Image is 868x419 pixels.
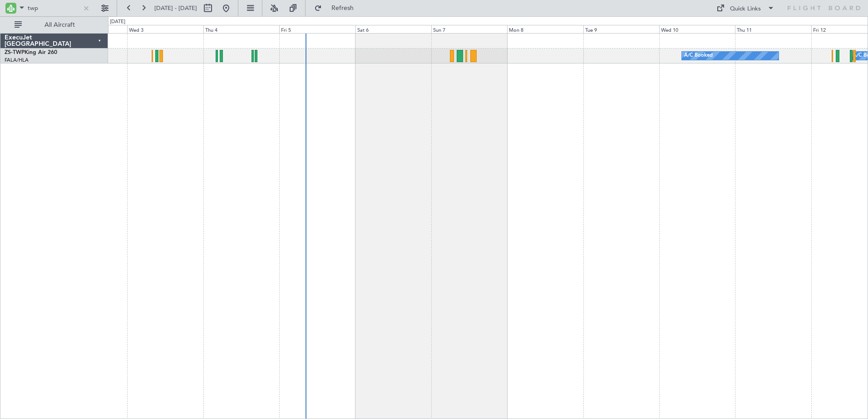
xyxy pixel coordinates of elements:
a: FALA/HLA [5,57,29,63]
span: [DATE] - [DATE] [154,4,197,12]
div: [DATE] [110,18,125,26]
div: Wed 3 [127,25,203,33]
span: All Aircraft [24,22,96,28]
div: Mon 8 [507,25,583,33]
button: All Aircraft [10,18,99,32]
div: Thu 4 [203,25,279,33]
span: ZS-TWP [5,50,25,55]
div: Wed 10 [659,25,735,33]
button: Refresh [310,1,365,15]
a: ZS-TWPKing Air 260 [5,50,57,55]
div: Quick Links [730,5,761,14]
div: Thu 11 [735,25,811,33]
div: Sat 6 [355,25,431,33]
div: A/C Booked [684,49,713,63]
button: Quick Links [712,1,779,15]
span: Refresh [324,5,362,11]
div: Fri 5 [279,25,355,33]
div: Tue 9 [583,25,659,33]
input: A/C (Reg. or Type) [28,1,80,15]
div: Sun 7 [431,25,507,33]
